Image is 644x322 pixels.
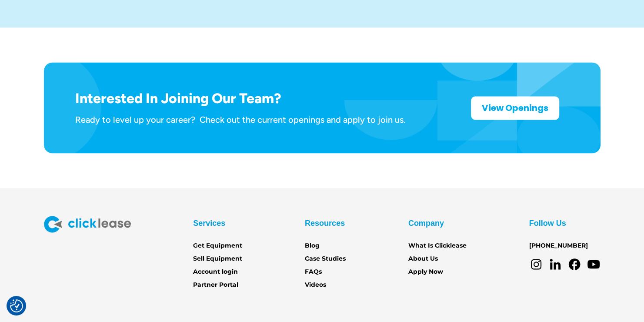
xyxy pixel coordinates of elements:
a: Case Studies [305,254,346,263]
a: Videos [305,280,326,289]
a: Account login [193,267,238,276]
div: Resources [305,216,345,230]
div: Follow Us [529,216,566,230]
a: Partner Portal [193,280,238,289]
a: About Us [408,254,438,263]
a: [PHONE_NUMBER] [529,241,588,250]
a: Apply Now [408,267,443,276]
img: Clicklease logo [44,216,131,232]
button: Consent Preferences [10,299,23,312]
img: Revisit consent button [10,299,23,312]
div: Services [193,216,225,230]
h1: Interested In Joining Our Team? [75,90,405,107]
a: Get Equipment [193,241,242,250]
a: What Is Clicklease [408,241,467,250]
div: Company [408,216,444,230]
a: View Openings [471,96,559,120]
div: Ready to level up your career? Check out the current openings and apply to join us. [75,114,405,125]
strong: View Openings [482,102,548,114]
a: FAQs [305,267,322,276]
a: Sell Equipment [193,254,242,263]
a: Blog [305,241,320,250]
